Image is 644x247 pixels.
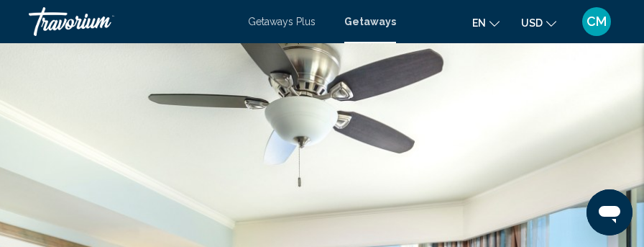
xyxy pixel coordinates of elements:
[29,7,234,36] a: Travorium
[344,16,396,27] a: Getaways
[472,12,500,33] button: Change language
[248,16,316,27] a: Getaways Plus
[521,17,543,29] span: USD
[578,6,615,37] button: User Menu
[586,14,607,29] span: CM
[521,12,556,33] button: Change currency
[472,17,486,29] span: en
[586,189,632,235] iframe: Button to launch messaging window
